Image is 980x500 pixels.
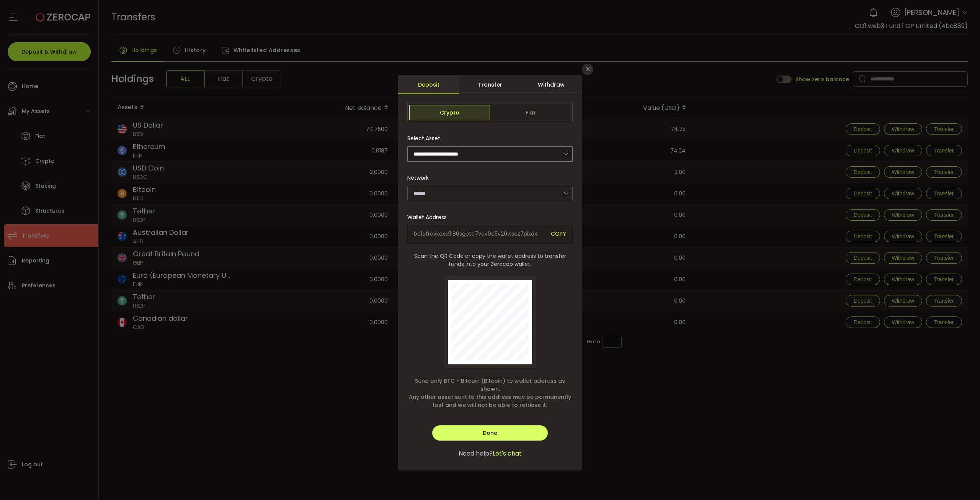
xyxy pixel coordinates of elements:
[398,75,459,94] div: Deposit
[483,429,497,437] span: Done
[414,230,545,239] span: bc1qfrcvkcxsfll86sgptc7vqv0d5v20wsdz7plxd4
[407,134,445,142] label: Select Asset
[407,252,573,268] span: Scan the QR Code or copy the wallet address to transfer funds into your Zerocap wallet.
[459,449,493,458] span: Need help?
[551,230,566,239] span: COPY
[432,425,548,441] button: Done
[582,64,593,75] button: Close
[407,174,433,182] label: Network
[407,213,451,221] label: Wallet Address
[398,75,582,470] div: dialog
[459,75,521,94] div: Transfer
[409,105,490,120] span: Crypto
[942,463,980,500] iframe: Chat Widget
[490,105,571,120] span: Fiat
[493,449,522,458] span: Let's chat
[407,377,573,393] span: Send only BTC - Bitcoin (Bitcoin) to wallet address as shown.
[521,75,582,94] div: Withdraw
[407,393,573,409] span: Any other asset sent to this address may be permanently lost and we will not be able to retrieve it.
